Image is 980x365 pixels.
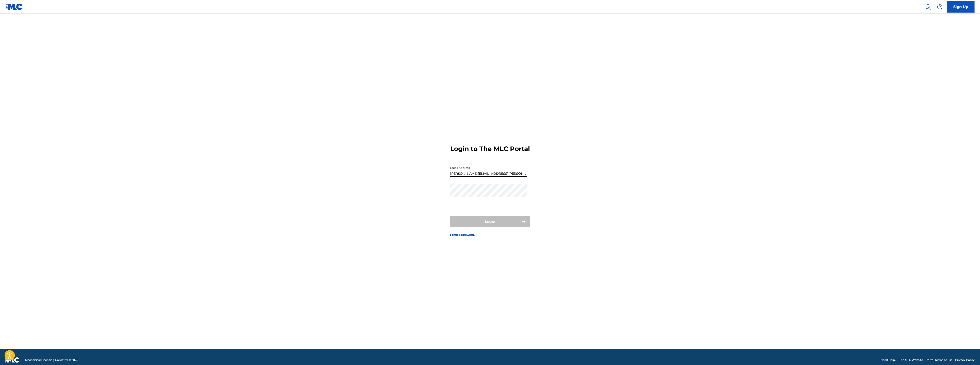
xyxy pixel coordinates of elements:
a: Privacy Policy [955,358,975,362]
img: search [925,4,931,10]
a: Forgot password? [450,233,476,237]
img: MLC Logo [5,3,23,10]
a: The MLC Website [899,358,923,362]
img: logo [5,357,20,363]
a: Portal Terms of Use [926,358,952,362]
span: Mechanical Licensing Collective © 2025 [25,358,78,362]
div: Help [935,2,944,11]
a: Public Search [923,2,933,11]
a: Need Help? [880,358,896,362]
h3: Login to The MLC Portal [450,145,530,153]
img: help [937,4,943,10]
a: Sign Up [947,1,975,13]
